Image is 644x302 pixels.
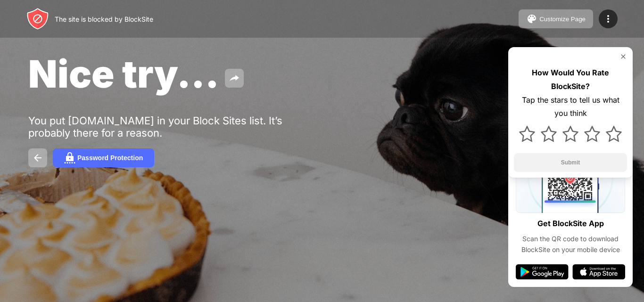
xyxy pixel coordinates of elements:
img: pallet.svg [526,13,537,24]
div: Scan the QR code to download BlockSite on your mobile device [516,234,625,255]
img: rate-us-close.svg [619,53,627,60]
img: menu-icon.svg [603,13,614,24]
img: share.svg [229,73,240,84]
img: star.svg [562,126,578,142]
img: app-store.svg [572,264,625,279]
img: star.svg [541,126,557,142]
img: back.svg [32,152,43,163]
div: Tap the stars to tell us what you think [514,93,627,121]
div: How Would You Rate BlockSite? [514,66,627,93]
div: Password Protection [77,154,143,162]
img: google-play.svg [516,264,569,279]
div: Get BlockSite App [537,217,604,230]
button: Password Protection [53,148,154,167]
div: The site is blocked by BlockSite [55,15,153,23]
div: You put [DOMAIN_NAME] in your Block Sites list. It’s probably there for a reason. [28,114,320,139]
span: Nice try... [28,51,219,97]
img: password.svg [64,152,75,163]
div: Customize Page [539,16,586,23]
img: star.svg [606,126,622,142]
img: star.svg [519,126,535,142]
button: Customize Page [519,9,593,28]
img: header-logo.svg [26,8,49,30]
button: Submit [514,153,627,172]
img: star.svg [584,126,600,142]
